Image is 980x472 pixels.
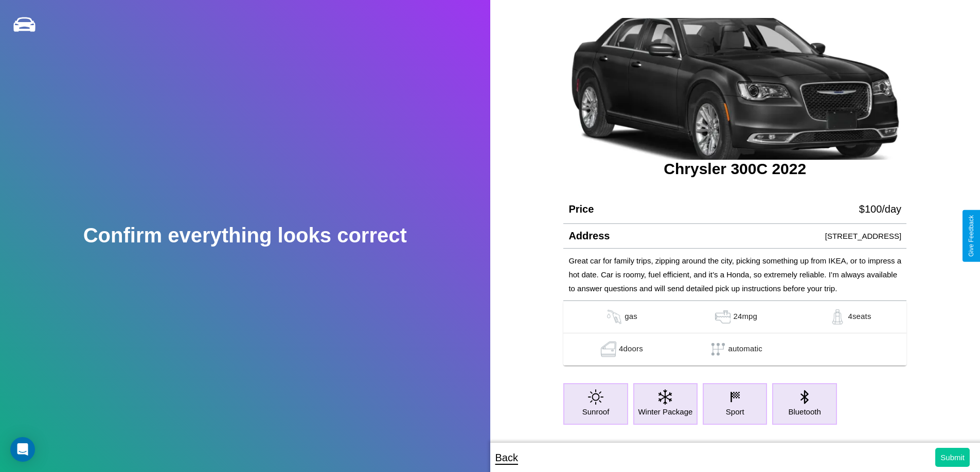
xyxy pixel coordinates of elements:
[625,309,637,325] p: gas
[619,342,643,357] p: 4 doors
[827,309,848,325] img: gas
[968,215,975,257] div: Give Feedback
[935,448,970,467] button: Submit
[10,437,35,462] div: Open Intercom Messenger
[563,301,906,366] table: simple table
[788,405,821,419] p: Bluetooth
[825,229,901,243] p: [STREET_ADDRESS]
[848,309,871,325] p: 4 seats
[728,342,762,357] p: automatic
[568,254,901,295] p: Great car for family trips, zipping around the city, picking something up from IKEA, or to impres...
[582,405,610,419] p: Sunroof
[83,224,407,247] h2: Confirm everything looks correct
[726,405,744,419] p: Sport
[495,448,518,467] p: Back
[568,230,610,242] h4: Address
[604,309,625,325] img: gas
[563,160,906,178] h3: Chrysler 300C 2022
[733,309,757,325] p: 24 mpg
[598,342,619,357] img: gas
[638,405,692,419] p: Winter Package
[859,200,901,218] p: $ 100 /day
[568,203,594,215] h4: Price
[712,309,733,325] img: gas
